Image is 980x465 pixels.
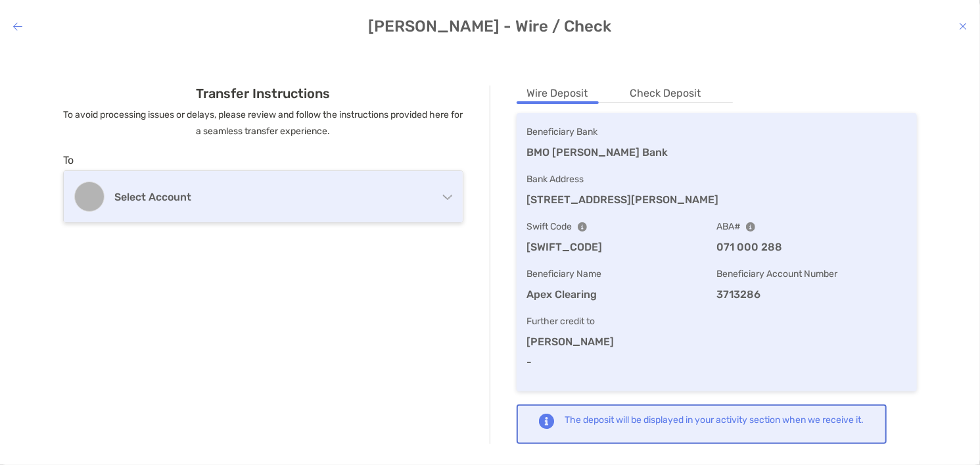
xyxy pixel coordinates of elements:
[578,222,587,232] img: Info Icon
[565,414,864,426] div: The deposit will be displayed in your activity section when we receive it.
[716,266,906,282] p: Beneficiary Account Number
[539,414,555,429] img: Notification icon
[716,286,906,303] p: 3713286
[517,86,599,102] li: Wire Deposit
[63,86,463,101] h4: Transfer Instructions
[716,239,906,255] p: 071 000 288
[527,124,907,140] p: Beneficiary Bank
[527,354,907,370] p: -
[527,266,717,282] p: Beneficiary Name
[527,313,907,330] p: Further credit to
[114,191,423,203] h4: Select account
[527,286,717,303] p: Apex Clearing
[63,107,463,139] p: To avoid processing issues or delays, please review and follow the instructions provided here for...
[527,239,717,255] p: [SWIFT_CODE]
[527,191,907,208] p: [STREET_ADDRESS][PERSON_NAME]
[746,222,755,232] img: Info Icon
[716,218,906,235] p: ABA#
[527,171,907,187] p: Bank Address
[527,333,907,350] p: [PERSON_NAME]
[527,144,907,160] p: BMO [PERSON_NAME] Bank
[527,218,717,235] p: Swift Code
[620,86,712,102] li: Check Deposit
[63,154,74,166] label: To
